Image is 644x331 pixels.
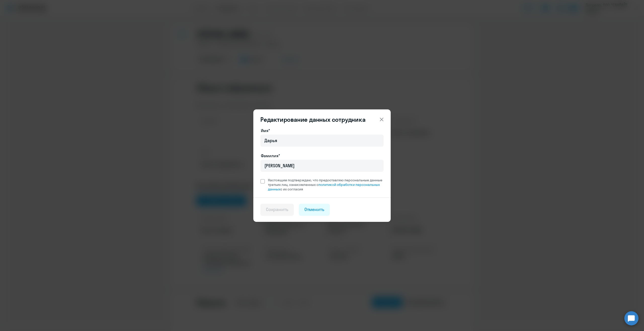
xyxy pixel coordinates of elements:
[299,204,330,216] button: Отменить
[304,206,325,213] div: Отменить
[268,178,384,191] span: Настоящим подтверждаю, что предоставляю персональные данные третьих лиц, ознакомленных с с их сог...
[253,115,391,123] header: Редактирование данных сотрудника
[266,206,288,213] div: Сохранить
[261,153,280,159] label: Фамилия*
[268,182,380,191] a: политикой обработки персональных данных
[260,204,294,216] button: Сохранить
